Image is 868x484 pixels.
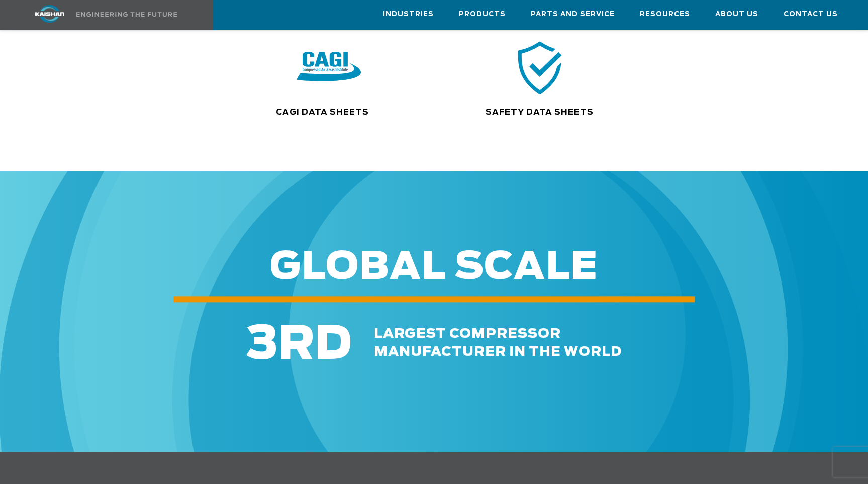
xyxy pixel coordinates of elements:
[374,327,622,358] span: largest compressor manufacturer in the world
[531,9,615,20] span: Parts and Service
[383,1,434,28] a: Industries
[247,322,278,368] span: 3
[383,9,434,20] span: Industries
[511,38,569,97] img: safety icon
[223,38,434,97] div: CAGI
[459,1,506,28] a: Products
[459,9,506,20] span: Products
[715,1,758,28] a: About Us
[442,38,636,97] div: safety icon
[784,1,838,28] a: Contact Us
[640,9,690,20] span: Resources
[76,12,177,17] img: Engineering the future
[276,108,369,116] a: CAGI Data Sheets
[784,9,838,20] span: Contact Us
[531,1,615,28] a: Parts and Service
[297,35,361,100] img: CAGI
[640,1,690,28] a: Resources
[486,108,594,116] a: Safety Data Sheets
[12,5,87,23] img: kaishan logo
[278,322,352,368] span: RD
[715,9,758,20] span: About Us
